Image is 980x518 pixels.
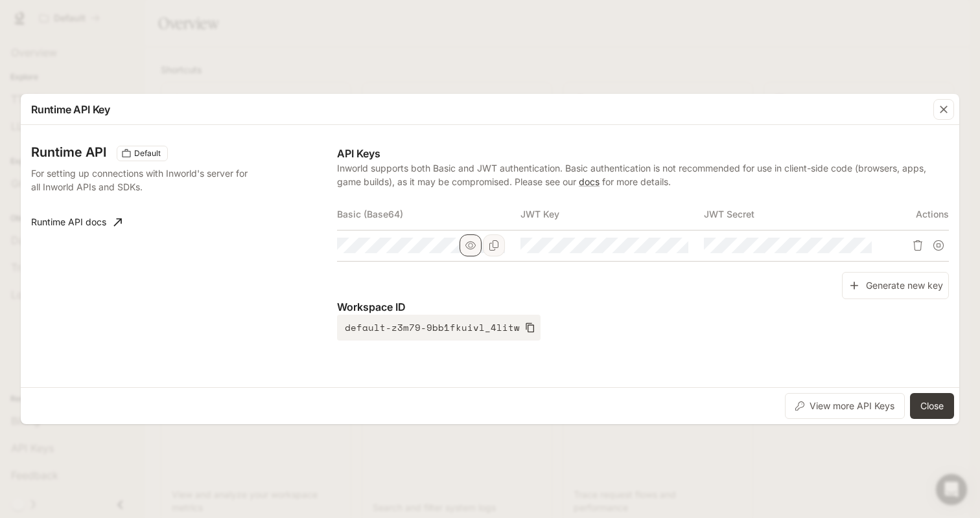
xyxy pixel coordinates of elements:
[928,235,949,256] button: Suspend API key
[31,102,110,117] p: Runtime API Key
[337,199,520,230] th: Basic (Base64)
[907,235,928,256] button: Delete API key
[704,199,887,230] th: JWT Secret
[337,146,949,161] p: API Keys
[26,209,127,235] a: Runtime API docs
[579,176,600,187] a: docs
[31,146,106,159] h3: Runtime API
[520,199,704,230] th: JWT Key
[337,299,949,315] p: Workspace ID
[337,161,949,188] p: Inworld supports both Basic and JWT authentication. Basic authentication is not recommended for u...
[337,315,541,341] button: default-z3m79-9bb1fkuivl_4litw
[888,199,949,230] th: Actions
[842,272,949,300] button: Generate new key
[129,148,166,159] span: Default
[117,146,168,161] div: These keys will apply to your current workspace only
[31,166,253,194] p: For setting up connections with Inworld's server for all Inworld APIs and SDKs.
[785,393,905,419] button: View more API Keys
[483,234,505,256] button: Copy Basic (Base64)
[910,393,954,419] button: Close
